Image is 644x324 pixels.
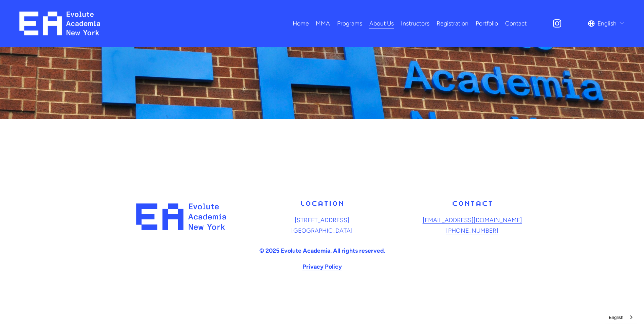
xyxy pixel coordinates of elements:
[605,311,637,324] aside: Language selected: English
[552,18,562,29] a: Instagram
[337,18,362,29] span: Programs
[597,18,617,29] span: English
[337,18,362,30] a: folder dropdown
[293,18,309,30] a: Home
[316,18,330,30] a: folder dropdown
[249,215,395,236] p: [STREET_ADDRESS] [GEOGRAPHIC_DATA]
[423,215,522,226] a: [EMAIL_ADDRESS][DOMAIN_NAME]
[437,18,468,30] a: Registration
[259,247,385,254] strong: © 2025 Evolute Academia. All rights reserved.
[446,225,498,236] a: [PHONE_NUMBER]
[505,18,527,30] a: Contact
[302,261,342,272] a: Privacy Policy
[476,18,498,30] a: Portfolio
[369,18,394,30] a: About Us
[302,263,342,270] strong: Privacy Policy
[588,18,625,30] div: language picker
[401,18,429,30] a: Instructors
[605,311,637,324] a: English
[316,18,330,29] span: MMA
[19,12,100,35] img: EA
